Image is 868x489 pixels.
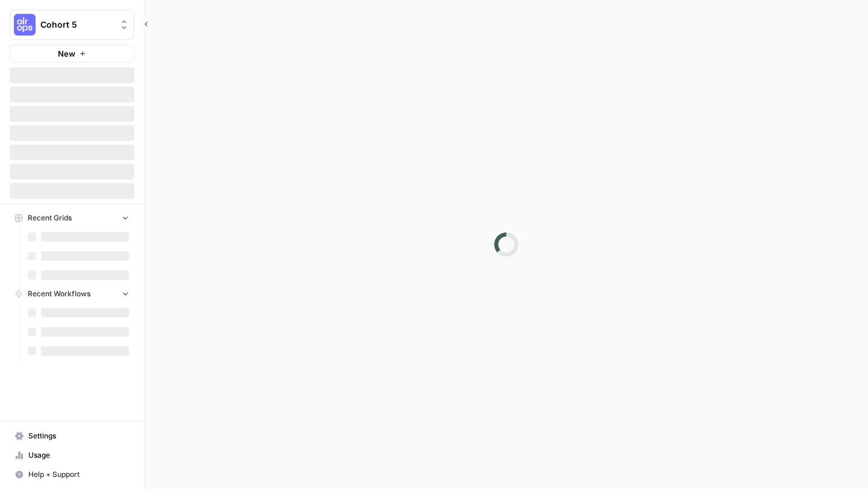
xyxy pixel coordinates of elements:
[28,288,90,299] span: Recent Workflows
[14,14,36,36] img: Cohort 5 Logo
[28,431,129,441] span: Settings
[28,469,129,480] span: Help + Support
[10,446,134,465] a: Usage
[10,426,134,446] a: Settings
[10,465,134,484] button: Help + Support
[10,285,134,303] button: Recent Workflows
[10,10,134,40] button: Workspace: Cohort 5
[10,209,134,227] button: Recent Grids
[58,48,75,60] span: New
[10,45,134,63] button: New
[40,19,113,31] span: Cohort 5
[28,450,129,461] span: Usage
[28,213,72,223] span: Recent Grids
